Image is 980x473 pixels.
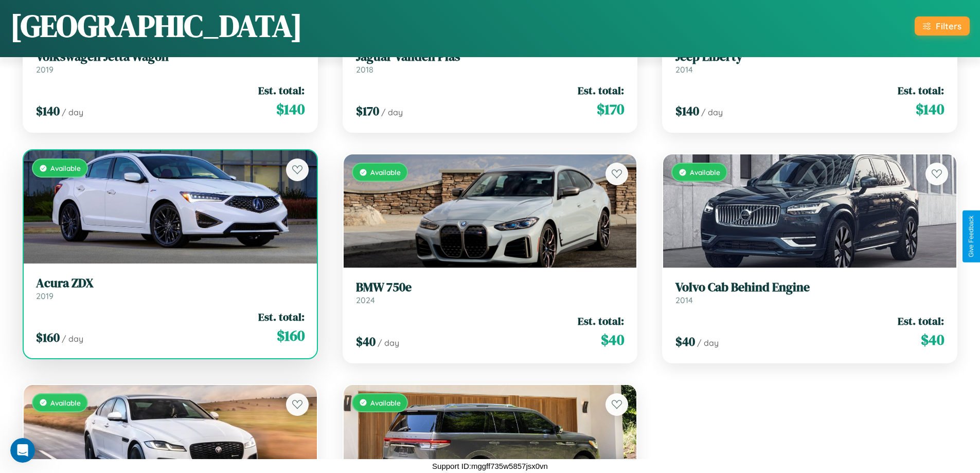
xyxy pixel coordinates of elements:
span: 2014 [675,295,693,305]
p: Support ID: mggff735w5857jsx0vn [432,459,548,473]
a: Jeep Liberty2014 [675,49,944,75]
h3: Volvo Cab Behind Engine [675,280,944,295]
span: Est. total: [898,83,944,98]
span: / day [701,107,723,117]
span: Available [370,168,401,177]
a: Acura ZDX2019 [36,276,305,301]
span: $ 40 [921,329,944,350]
h1: [GEOGRAPHIC_DATA] [10,5,302,47]
h3: Acura ZDX [36,276,305,291]
span: Available [50,164,81,172]
span: Est. total: [578,313,624,328]
button: Filters [915,16,970,36]
span: 2014 [675,64,693,75]
a: Volvo Cab Behind Engine2014 [675,280,944,305]
span: Available [50,398,81,407]
div: Give Feedback [968,216,975,257]
span: $ 170 [356,102,379,119]
span: / day [697,338,719,348]
h3: Jeep Liberty [675,49,944,64]
h3: Volkswagen Jetta Wagon [36,49,305,64]
span: $ 40 [675,333,695,350]
span: Available [370,398,401,407]
span: 2018 [356,64,373,75]
span: $ 140 [675,102,699,119]
span: 2024 [356,295,375,305]
a: Volkswagen Jetta Wagon2019 [36,49,305,75]
span: Est. total: [578,83,624,98]
span: / day [62,334,83,344]
span: $ 140 [916,99,944,119]
iframe: Intercom live chat [10,438,35,463]
span: 2019 [36,291,54,301]
span: $ 160 [277,325,305,346]
span: / day [62,107,83,117]
a: Jaguar Vanden Plas2018 [356,49,625,75]
span: Est. total: [258,309,305,324]
div: Filters [936,21,961,31]
span: / day [381,107,403,117]
h3: Jaguar Vanden Plas [356,49,625,64]
span: $ 40 [601,329,624,350]
span: $ 140 [36,102,60,119]
span: / day [378,338,399,348]
span: $ 40 [356,333,376,350]
h3: BMW 750e [356,280,625,295]
span: Available [690,168,720,177]
span: $ 170 [597,99,624,119]
span: $ 160 [36,329,60,346]
span: Est. total: [258,83,305,98]
span: $ 140 [276,99,305,119]
span: Est. total: [898,313,944,328]
span: 2019 [36,64,54,75]
a: BMW 750e2024 [356,280,625,305]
